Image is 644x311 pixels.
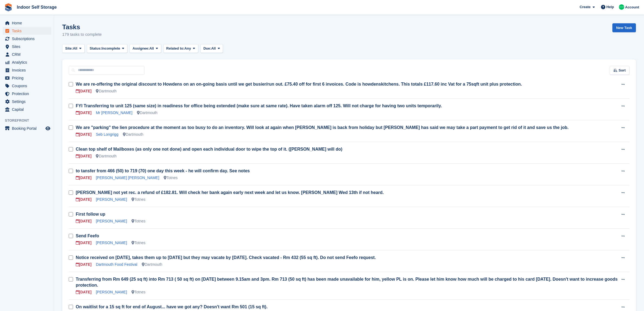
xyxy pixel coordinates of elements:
span: Related to: [166,46,184,51]
button: Status: Incomplete [87,44,127,53]
span: Analytics [12,59,44,66]
span: Incomplete [102,46,120,51]
span: All [149,46,154,51]
button: Due: All [200,44,223,53]
span: Sites [12,43,44,50]
div: Totnes [131,289,146,295]
span: Protection [12,90,44,98]
a: [PERSON_NAME] [96,197,127,202]
div: Totnes [164,175,178,181]
span: Create [580,4,590,10]
a: Preview store [45,125,51,132]
a: We are "parking" the lien procedure at the moment as too busy to do an inventory. Will look at ag... [76,125,569,130]
span: Booking Portal [12,125,44,132]
div: Dartmouth [137,110,157,116]
span: Pricing [12,74,44,82]
div: Totnes [131,240,146,246]
a: menu [3,43,51,50]
a: [PERSON_NAME] not yet rec. a refund of £182.81. Will check her bank again early next week and let... [76,190,384,195]
a: menu [3,35,51,43]
span: Sort [619,68,626,73]
a: [PERSON_NAME] [96,219,127,223]
div: [DATE] [76,240,91,246]
span: Help [606,4,614,10]
a: Seb Longrigg [96,132,118,137]
a: Indoor Self Storage [15,3,59,12]
a: New Task [612,23,636,32]
a: menu [3,59,51,66]
a: Send Feefo [76,234,99,238]
a: Clean top shelf of Mailboxes (as only one not done) and open each individual door to wipe the top... [76,147,342,151]
span: Account [625,5,639,10]
div: [DATE] [76,153,91,159]
a: [PERSON_NAME] [96,241,127,245]
button: Site: All [62,44,85,53]
a: menu [3,74,51,82]
div: Dartmouth [96,153,116,159]
a: to tansfer from 466 (50) to 719 (70) one day this week - he will confirm day. See notes [76,169,250,173]
span: CRM [12,51,44,58]
button: Assignee: All [130,44,161,53]
a: menu [3,106,51,113]
a: menu [3,98,51,105]
img: stora-icon-8386f47178a22dfd0bd8f6a31ec36ba5ce8667c1dd55bd0f319d3a0aa187defe.svg [4,3,12,11]
span: Any [184,46,191,51]
span: All [211,46,216,51]
span: Subscriptions [12,35,44,43]
a: [PERSON_NAME] [96,290,127,294]
span: Due: [203,46,211,51]
span: Capital [12,106,44,113]
div: Dartmouth [96,88,116,94]
img: Helen Nicholls [619,4,624,10]
span: Storefront [5,118,54,123]
div: [DATE] [76,289,91,295]
span: Settings [12,98,44,105]
div: Dartmouth [123,132,143,137]
a: menu [3,27,51,35]
a: menu [3,90,51,98]
div: [DATE] [76,262,91,267]
a: menu [3,19,51,27]
div: Totnes [131,197,146,202]
a: On waitlist for a 15 sq ft for end of August... have we got any? Doesn't want Rm 501 (15 sq ft). [76,304,267,309]
button: Related to: Any [163,44,198,53]
div: [DATE] [76,132,91,137]
span: Status: [90,46,102,51]
a: FYI Transferring to unit 125 (same size) in readiness for office being extended (make sure at sam... [76,103,442,108]
a: Transferring from Rm 649 (25 sq ft) into Rm 713 ( 50 sq ft) on [DATE] between 9.15am and 3pm. Rm ... [76,277,617,287]
a: [PERSON_NAME] [PERSON_NAME] [96,176,159,180]
a: We are re-offering the original discount to Howdens on an on-going basis until we get busier/run ... [76,82,522,86]
div: [DATE] [76,218,91,224]
div: [DATE] [76,197,91,202]
span: Coupons [12,82,44,90]
span: Tasks [12,27,44,35]
div: [DATE] [76,88,91,94]
span: Site: [65,46,73,51]
a: Notice received on [DATE], takes them up to [DATE] but they may vacate by [DATE]. Check vacated -... [76,255,376,260]
span: All [73,46,77,51]
div: [DATE] [76,175,91,181]
span: Home [12,19,44,27]
a: menu [3,66,51,74]
span: Assignee: [133,46,149,51]
h1: Tasks [62,23,102,31]
a: menu [3,51,51,58]
div: [DATE] [76,110,91,116]
div: Totnes [131,218,146,224]
a: menu [3,125,51,132]
span: Invoices [12,66,44,74]
a: Mr [PERSON_NAME] [96,111,132,115]
a: menu [3,82,51,90]
p: 179 tasks to complete [62,31,102,38]
div: Dartmouth [142,262,162,267]
a: Dartmouth Food Festival [96,262,137,267]
a: First follow up [76,212,105,216]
